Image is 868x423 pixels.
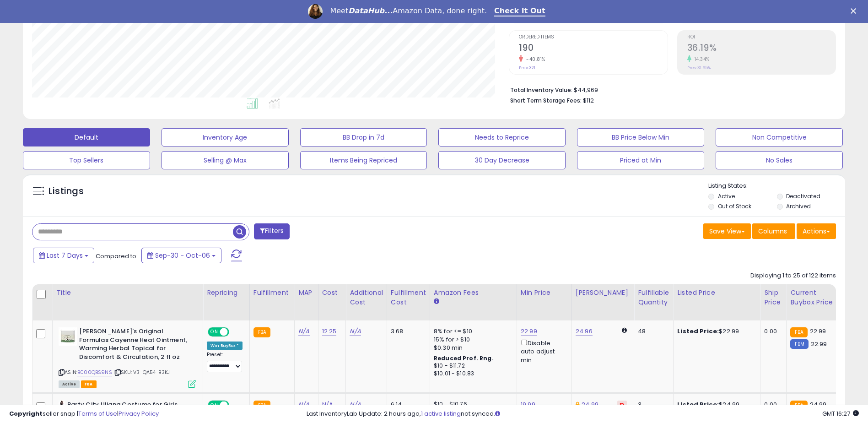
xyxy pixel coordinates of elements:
div: Ship Price [764,288,782,307]
b: Listed Price: [677,327,719,336]
div: $10.01 - $10.83 [434,370,510,378]
div: Meet Amazon Data, done right. [330,6,487,16]
a: 1 active listing [421,409,461,418]
div: $0.30 min [434,344,510,352]
div: Repricing [207,288,246,298]
div: 15% for > $10 [434,336,510,344]
button: Top Sellers [23,151,150,169]
img: Profile image for Georgie [308,4,323,19]
h2: 36.19% [687,43,836,55]
div: Title [56,288,199,298]
a: B000QBS9NS [77,369,112,376]
button: Items Being Repriced [300,151,427,169]
p: Listing States: [708,182,845,190]
a: 12.25 [322,327,337,336]
button: No Sales [716,151,843,169]
span: ROI [687,35,836,40]
div: MAP [298,288,314,298]
a: 22.99 [521,327,537,336]
div: $22.99 [677,327,753,336]
div: Win BuyBox * [207,342,243,350]
label: Archived [786,202,811,210]
a: Privacy Policy [119,409,159,418]
div: ASIN: [59,327,196,387]
div: Min Price [521,288,568,298]
a: N/A [350,327,361,336]
span: Compared to: [96,252,138,260]
li: $44,969 [510,84,829,95]
button: Inventory Age [162,128,289,146]
a: Check It Out [494,6,545,16]
span: $112 [583,96,594,105]
div: seller snap | | [9,410,159,418]
span: 22.99 [811,340,827,348]
button: Selling @ Max [162,151,289,169]
div: 0.00 [764,327,779,336]
span: All listings currently available for purchase on Amazon [59,380,80,388]
i: DataHub... [348,6,393,15]
small: Amazon Fees. [434,298,439,306]
button: Needs to Reprice [438,128,566,146]
div: $10 - $11.72 [434,362,510,370]
span: Ordered Items [519,35,667,40]
span: FBA [81,380,97,388]
div: Displaying 1 to 25 of 122 items [750,271,836,280]
div: Fulfillable Quantity [638,288,669,307]
div: 3.68 [391,327,423,336]
small: FBM [790,339,808,349]
div: Fulfillment [253,288,291,298]
a: 24.96 [576,327,593,336]
button: Default [23,128,150,146]
button: Priced at Min [577,151,704,169]
button: Sep-30 - Oct-06 [141,248,221,263]
span: Columns [758,227,787,236]
div: 48 [638,327,666,336]
small: 14.34% [691,56,710,63]
span: 2025-10-14 16:27 GMT [822,409,859,418]
b: Short Term Storage Fees: [510,97,582,104]
small: Prev: 321 [519,65,535,70]
button: BB Price Below Min [577,128,704,146]
div: [PERSON_NAME] [576,288,630,298]
strong: Copyright [9,409,43,418]
button: 30 Day Decrease [438,151,566,169]
small: FBA [253,327,270,337]
b: Total Inventory Value: [510,86,572,94]
div: Additional Cost [350,288,383,307]
div: Preset: [207,352,243,372]
b: [PERSON_NAME]'s Original Formulas Cayenne Heat Ointment, Warming Herbal Topical for Discomfort & ... [79,327,190,363]
span: Sep-30 - Oct-06 [155,251,210,260]
div: 8% for <= $10 [434,327,510,336]
span: 22.99 [810,327,826,336]
button: BB Drop in 7d [300,128,427,146]
a: Terms of Use [78,409,117,418]
div: Cost [322,288,342,298]
img: 41s8B633V5L._SL40_.jpg [59,327,77,346]
button: Actions [797,223,836,239]
span: ON [209,328,220,336]
div: Amazon Fees [434,288,513,298]
button: Filters [254,223,290,239]
div: Last InventoryLab Update: 2 hours ago, not synced. [307,410,859,418]
div: Close [851,8,860,14]
b: Reduced Prof. Rng. [434,354,494,362]
small: Prev: 31.65% [687,65,711,70]
button: Last 7 Days [33,248,94,263]
button: Columns [752,223,795,239]
h2: 190 [519,43,667,55]
label: Out of Stock [718,202,751,210]
span: Last 7 Days [47,251,83,260]
small: -40.81% [523,56,545,63]
h5: Listings [49,185,84,198]
button: Non Competitive [716,128,843,146]
div: Listed Price [677,288,756,298]
label: Active [718,192,735,200]
label: Deactivated [786,192,820,200]
small: FBA [790,327,807,337]
div: Fulfillment Cost [391,288,426,307]
div: Current Buybox Price [790,288,837,307]
span: OFF [228,328,243,336]
a: N/A [298,327,309,336]
div: Disable auto adjust min [521,338,565,364]
span: | SKU: V3-QA54-B3KJ [113,369,170,376]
